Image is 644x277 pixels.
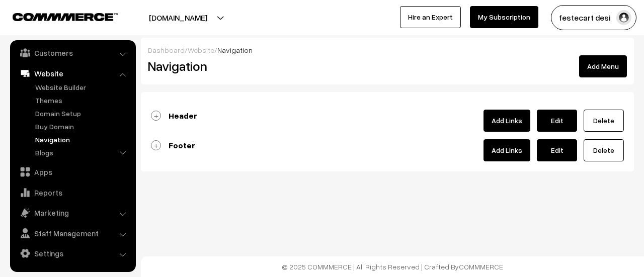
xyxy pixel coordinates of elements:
[13,224,132,242] a: Staff Management
[188,46,214,54] a: Website
[33,108,132,119] a: Domain Setup
[33,147,132,158] a: Blogs
[13,244,132,262] a: Settings
[141,256,644,277] footer: © 2025 COMMMERCE | All Rights Reserved | Crafted By
[33,121,132,132] a: Buy Domain
[33,82,132,93] a: Website Builder
[33,95,132,106] a: Themes
[13,64,132,82] a: Website
[537,110,577,132] a: Edit
[400,6,461,28] a: Hire an Expert
[584,139,624,161] a: Delete
[616,10,631,25] img: user
[169,111,197,121] b: Header
[13,183,132,202] a: Reports
[148,58,297,74] h2: Navigation
[484,110,530,132] a: Add Links
[33,134,132,145] a: Navigation
[13,163,132,181] a: Apps
[484,139,530,161] a: Add Links
[217,46,253,54] span: Navigation
[148,46,185,54] a: Dashboard
[470,6,538,28] a: My Subscription
[13,13,118,21] img: COMMMERCE
[584,110,624,132] a: Delete
[537,139,577,161] a: Edit
[13,44,132,62] a: Customers
[151,140,195,150] a: Footer
[114,5,243,30] button: [DOMAIN_NAME]
[579,55,627,77] button: Add Menu
[169,140,195,150] b: Footer
[459,262,503,271] a: COMMMERCE
[13,204,132,222] a: Marketing
[13,10,101,22] a: COMMMERCE
[551,5,636,30] button: festecart desi
[148,45,627,55] div: / /
[151,111,197,121] a: Header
